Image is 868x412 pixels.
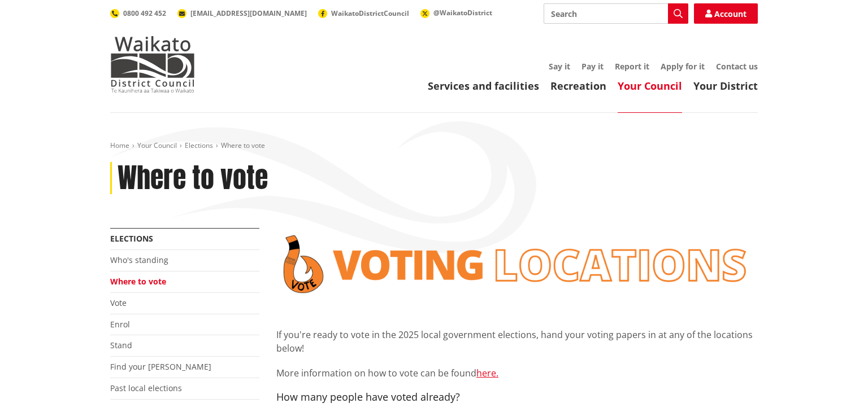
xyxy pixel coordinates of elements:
[110,233,153,244] a: Elections
[110,141,129,150] a: Home
[276,366,758,380] p: More information on how to vote can be found
[221,141,265,150] span: Where to vote
[118,162,268,195] h1: Where to vote
[694,3,758,24] a: Account
[110,36,195,93] img: Waikato District Council - Te Kaunihera aa Takiwaa o Waikato
[110,297,127,308] a: Vote
[276,228,758,300] img: voting locations banner
[661,61,705,72] a: Apply for it
[420,8,492,17] a: @WaikatoDistrict
[318,8,409,18] a: WaikatoDistrictCouncil
[476,367,498,379] a: here.
[428,79,539,93] a: Services and facilities
[110,319,130,330] a: Enrol
[615,61,649,72] a: Report it
[110,361,211,372] a: Find your [PERSON_NAME]
[185,141,213,150] a: Elections
[110,141,758,151] nav: breadcrumb
[123,8,166,18] span: 0800 492 452
[581,61,604,72] a: Pay it
[618,79,682,93] a: Your Council
[544,3,688,24] input: Search input
[549,61,570,72] a: Say it
[716,61,758,72] a: Contact us
[110,340,132,350] a: Stand
[693,79,758,93] a: Your District
[190,8,307,18] span: [EMAIL_ADDRESS][DOMAIN_NAME]
[550,79,606,93] a: Recreation
[137,141,177,150] a: Your Council
[110,383,182,393] a: Past local elections
[110,8,166,18] a: 0800 492 452
[331,8,409,18] span: WaikatoDistrictCouncil
[177,8,307,18] a: [EMAIL_ADDRESS][DOMAIN_NAME]
[433,8,492,17] span: @WaikatoDistrict
[276,328,758,355] p: If you're ready to vote in the 2025 local government elections, hand your voting papers in at any...
[110,255,168,265] a: Who's standing
[110,276,166,287] a: Where to vote
[276,391,758,404] h4: How many people have voted already?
